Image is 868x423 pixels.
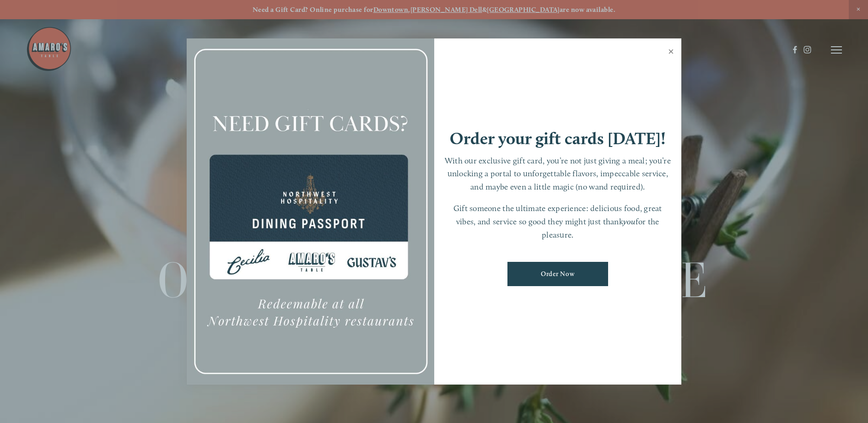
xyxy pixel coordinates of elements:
a: Order Now [507,262,608,286]
p: Gift someone the ultimate experience: delicious food, great vibes, and service so good they might... [443,202,673,241]
h1: Order your gift cards [DATE]! [450,130,666,147]
em: you [623,217,636,226]
a: Close [662,40,680,65]
p: With our exclusive gift card, you’re not just giving a meal; you’re unlocking a portal to unforge... [443,154,673,194]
